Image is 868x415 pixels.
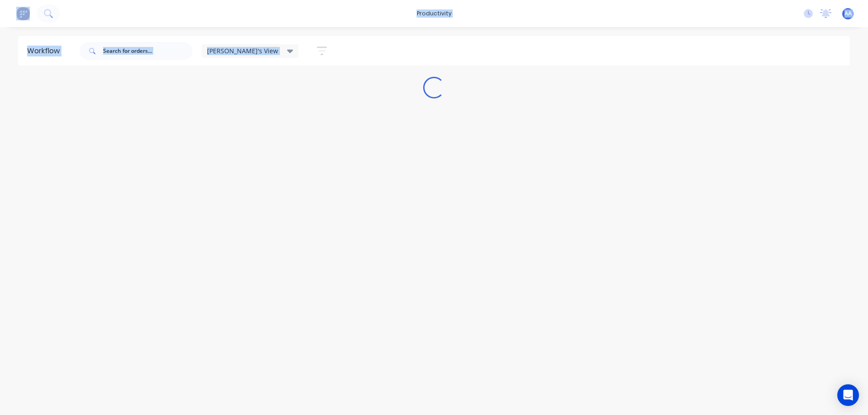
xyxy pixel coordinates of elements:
div: productivity [412,7,456,20]
div: Open Intercom Messenger [837,384,859,406]
div: Workflow [27,46,64,56]
span: [PERSON_NAME]'s View [207,46,278,56]
input: Search for orders... [103,42,193,60]
span: AA [844,9,852,18]
img: Factory [16,7,30,20]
